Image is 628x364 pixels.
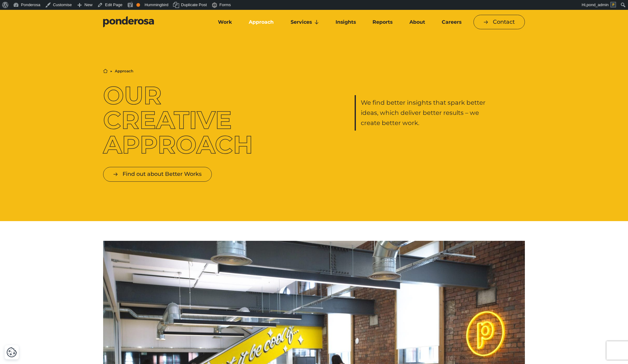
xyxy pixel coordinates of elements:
a: Contact [473,15,525,29]
a: Work [211,16,239,29]
div: OK [136,3,140,7]
a: Go to homepage [103,16,202,28]
li: ▶︎ [110,69,112,73]
a: About [402,16,432,29]
a: Insights [328,16,363,29]
a: Home [103,69,108,73]
a: Find out about Better Works [103,167,212,181]
a: Reports [365,16,400,29]
button: Cookie Settings [6,347,17,358]
a: Services [284,16,326,29]
span: pond_admin [586,2,609,7]
a: Approach [242,16,281,29]
li: Approach [115,69,133,73]
a: Careers [435,16,469,29]
h1: Our Creative Approach [103,83,273,157]
img: Revisit consent button [6,347,17,358]
p: We find better insights that spark better ideas, which deliver better results – we create better ... [361,98,489,128]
